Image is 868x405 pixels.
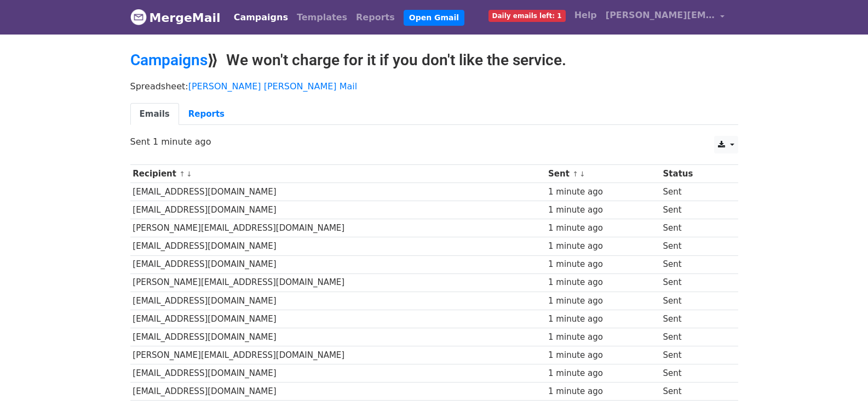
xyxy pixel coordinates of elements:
[660,237,728,255] td: Sent
[548,240,658,253] div: 1 minute ago
[545,165,660,183] th: Sent
[660,255,728,273] td: Sent
[130,165,546,183] th: Recipient
[572,170,578,178] a: ↑
[660,165,728,183] th: Status
[660,219,728,237] td: Sent
[660,310,728,328] td: Sent
[229,7,292,28] a: Campaigns
[130,310,546,328] td: [EMAIL_ADDRESS][DOMAIN_NAME]
[601,4,729,30] a: [PERSON_NAME][EMAIL_ADDRESS][DOMAIN_NAME]
[548,295,658,307] div: 1 minute ago
[488,10,566,22] span: Daily emails left: 1
[130,103,179,126] a: Emails
[660,201,728,219] td: Sent
[660,383,728,401] td: Sent
[130,255,546,273] td: [EMAIL_ADDRESS][DOMAIN_NAME]
[548,258,658,271] div: 1 minute ago
[130,9,147,25] img: MergeMail logo
[579,170,585,178] a: ↓
[660,364,728,383] td: Sent
[130,81,738,92] p: Spreadsheet:
[130,51,738,70] h2: ⟫ We won't charge for it if you don't like the service.
[548,349,658,362] div: 1 minute ago
[130,183,546,201] td: [EMAIL_ADDRESS][DOMAIN_NAME]
[660,292,728,310] td: Sent
[188,81,357,92] a: [PERSON_NAME] [PERSON_NAME] Mail
[130,346,546,364] td: [PERSON_NAME][EMAIL_ADDRESS][DOMAIN_NAME]
[660,183,728,201] td: Sent
[130,136,738,147] p: Sent 1 minute ago
[548,331,658,344] div: 1 minute ago
[130,292,546,310] td: [EMAIL_ADDRESS][DOMAIN_NAME]
[130,237,546,255] td: [EMAIL_ADDRESS][DOMAIN_NAME]
[130,51,208,69] a: Campaigns
[130,219,546,237] td: [PERSON_NAME][EMAIL_ADDRESS][DOMAIN_NAME]
[548,385,658,398] div: 1 minute ago
[660,328,728,346] td: Sent
[606,9,715,22] span: [PERSON_NAME][EMAIL_ADDRESS][DOMAIN_NAME]
[130,364,546,383] td: [EMAIL_ADDRESS][DOMAIN_NAME]
[186,170,192,178] a: ↓
[130,383,546,401] td: [EMAIL_ADDRESS][DOMAIN_NAME]
[130,273,546,292] td: [PERSON_NAME][EMAIL_ADDRESS][DOMAIN_NAME]
[179,103,234,126] a: Reports
[179,170,185,178] a: ↑
[352,7,399,28] a: Reports
[570,4,601,26] a: Help
[548,313,658,326] div: 1 minute ago
[548,186,658,198] div: 1 minute ago
[548,367,658,380] div: 1 minute ago
[548,222,658,235] div: 1 minute ago
[484,4,570,26] a: Daily emails left: 1
[660,273,728,292] td: Sent
[130,328,546,346] td: [EMAIL_ADDRESS][DOMAIN_NAME]
[130,6,221,29] a: MergeMail
[404,10,464,26] a: Open Gmail
[548,204,658,216] div: 1 minute ago
[130,201,546,219] td: [EMAIL_ADDRESS][DOMAIN_NAME]
[548,276,658,289] div: 1 minute ago
[660,346,728,364] td: Sent
[292,7,352,28] a: Templates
